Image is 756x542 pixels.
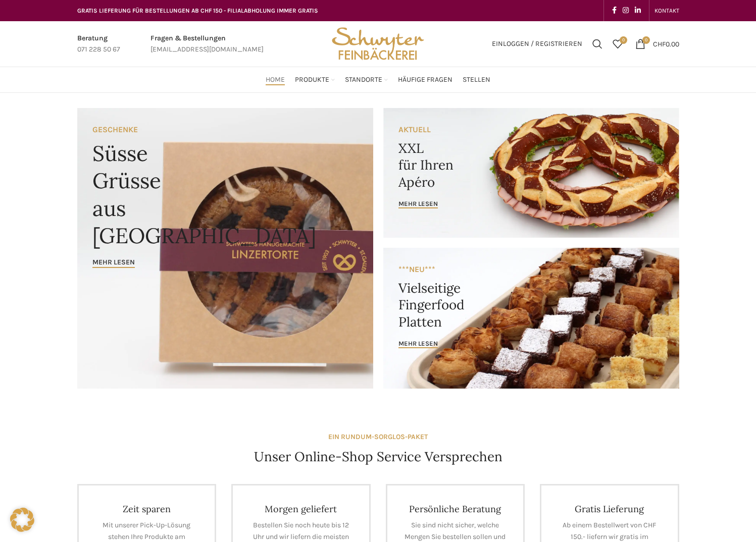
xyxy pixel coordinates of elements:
a: Infobox link [77,33,120,56]
a: Instagram social link [620,4,632,18]
span: GRATIS LIEFERUNG FÜR BESTELLUNGEN AB CHF 150 - FILIALABHOLUNG IMMER GRATIS [77,7,318,14]
span: 0 [620,36,627,44]
span: Einloggen / Registrieren [492,40,582,47]
strong: EIN RUNDUM-SORGLOS-PAKET [328,432,428,441]
a: 0 [608,34,628,54]
a: Stellen [463,70,490,90]
a: Banner link [383,108,679,238]
span: Stellen [463,75,490,85]
span: Home [266,75,285,85]
h4: Persönliche Beratung [402,503,509,515]
span: Häufige Fragen [398,75,452,85]
a: Home [266,70,285,90]
a: Suchen [587,34,608,54]
img: Bäckerei Schwyter [328,21,427,67]
a: Banner link [383,248,679,389]
a: Banner link [77,108,373,389]
span: Standorte [345,75,382,85]
a: KONTAKT [654,1,679,21]
bdi: 0.00 [653,39,679,48]
div: Secondary navigation [649,1,684,21]
span: CHF [653,39,666,48]
a: Einloggen / Registrieren [487,34,587,54]
span: KONTAKT [654,7,679,14]
a: Site logo [328,39,427,47]
div: Meine Wunschliste [608,34,628,54]
a: Standorte [345,70,388,90]
span: 0 [642,36,650,44]
a: 0 CHF0.00 [630,34,684,54]
h4: Gratis Lieferung [557,503,663,515]
span: Produkte [295,75,329,85]
a: Häufige Fragen [398,70,452,90]
a: Produkte [295,70,335,90]
h4: Morgen geliefert [248,503,354,515]
a: Linkedin social link [632,4,644,18]
h4: Zeit sparen [94,503,200,515]
h4: Unser Online-Shop Service Versprechen [254,448,502,466]
a: Facebook social link [609,4,620,18]
div: Main navigation [72,70,684,90]
a: Infobox link [150,33,264,56]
